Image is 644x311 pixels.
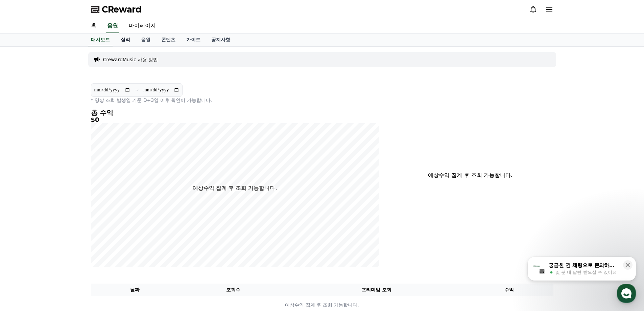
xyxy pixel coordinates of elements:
[91,109,379,116] h4: 총 수익
[156,34,181,46] a: 콘텐츠
[179,284,287,296] th: 조회수
[193,184,277,192] p: 예상수익 집계 후 조회 가능합니다.
[87,215,130,231] a: 설정
[106,19,119,33] a: 음원
[21,225,25,230] span: 홈
[288,284,465,296] th: 프리미엄 조회
[62,225,70,230] span: 대화
[91,97,379,104] p: * 영상 조회 발생일 기준 D+3일 이후 확인이 가능합니다.
[91,4,142,15] a: CReward
[115,34,136,46] a: 실적
[181,34,206,46] a: 가이드
[102,4,142,15] span: CReward
[123,19,161,33] a: 마이페이지
[103,56,158,63] a: CrewardMusic 사용 방법
[91,302,553,309] p: 예상수익 집계 후 조회 가능합니다.
[136,34,156,46] a: 음원
[135,86,139,94] p: ~
[465,284,553,296] th: 수익
[45,215,87,231] a: 대화
[86,19,102,33] a: 홈
[91,116,379,123] h5: $0
[404,171,537,179] p: 예상수익 집계 후 조회 가능합니다.
[2,215,45,231] a: 홈
[88,34,113,46] a: 대시보드
[91,284,179,296] th: 날짜
[206,34,236,46] a: 공지사항
[104,225,113,230] span: 설정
